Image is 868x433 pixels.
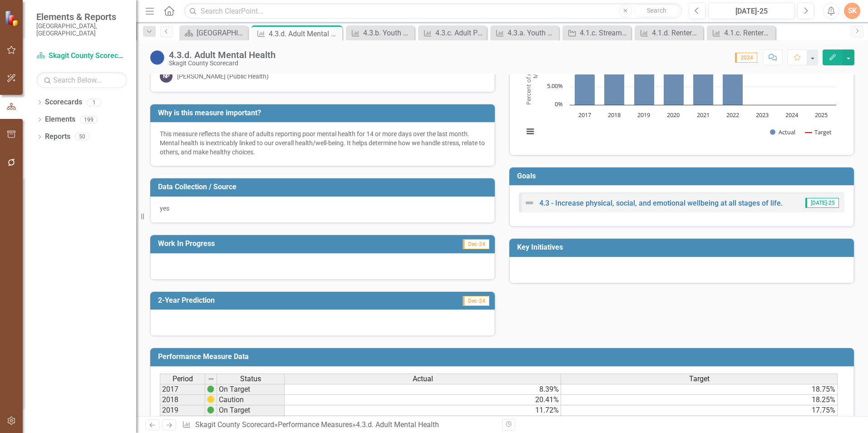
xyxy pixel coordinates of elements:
[45,114,75,125] a: Elements
[160,204,485,213] div: yes
[158,296,381,305] h3: 2-Year Prediction
[693,60,714,105] path: 2021, 12.27. Actual.
[217,405,285,416] td: On Target
[150,50,164,65] img: No Information
[664,64,684,105] path: 2020, 11.1. Actual.
[770,128,795,136] button: Show Actual
[608,111,621,119] text: 2018
[182,420,495,430] div: » »
[217,416,285,426] td: On Target
[173,375,193,383] span: Period
[356,420,439,429] div: 4.3.d. Adult Mental Health
[735,53,757,63] span: 2024
[555,100,563,108] text: 0%
[160,395,205,405] td: 2018
[207,375,215,383] img: 8DAGhfEEPCf229AAAAAElFTkSuQmCC
[158,183,490,191] h3: Data Collection / Source
[578,111,591,119] text: 2017
[160,384,205,395] td: 2017
[785,111,799,119] text: 2024
[75,133,89,141] div: 50
[285,416,561,426] td: 11.10%
[524,125,537,138] button: View chart menu, Chart
[689,375,710,383] span: Target
[709,27,773,39] a: 4.1.c. Renters paying 30%+ of income on shelter
[158,109,490,117] h3: Why is this measure important?
[634,62,655,105] path: 2019, 11.72. Actual.
[158,240,381,248] h3: Work In Progress
[805,198,839,208] span: [DATE]-25
[463,296,489,306] span: Dec-24
[160,416,205,426] td: 2020
[285,395,561,405] td: 20.41%
[517,172,849,180] h3: Goals
[634,5,680,17] button: Search
[413,375,433,383] span: Actual
[348,27,412,39] a: 4.3.b. Youth Physical Activity
[517,243,849,251] h3: Key Initiatives
[580,27,629,39] div: 4.1.c. Streamline Residential Building Permit Process
[87,98,101,106] div: 1
[805,128,832,136] button: Show Target
[637,111,650,119] text: 2019
[207,406,214,413] img: lAAAAAElFTkSuQmCC
[285,405,561,416] td: 11.72%
[217,395,285,405] td: Caution
[524,14,539,105] text: Percent of Adults- Reporting Poor Mental Health
[726,111,739,119] text: 2022
[463,239,489,249] span: Dec-24
[561,416,838,426] td: 17.25%
[575,74,595,105] path: 2017, 8.39. Actual.
[197,27,246,39] div: [GEOGRAPHIC_DATA] Page
[561,405,838,416] td: 17.75%
[524,197,535,208] img: Not Defined
[637,27,701,39] a: 4.1.d. Renters paying 50%+ of income on shelter
[647,7,666,14] span: Search
[278,420,352,429] a: Performance Measures
[269,28,340,39] div: 4.3.d. Adult Mental Health
[708,3,795,19] button: [DATE]-25
[177,72,269,81] div: [PERSON_NAME] (Public Health)
[36,72,127,88] input: Search Below...
[182,27,246,39] a: [GEOGRAPHIC_DATA] Page
[285,384,561,395] td: 8.39%
[80,116,98,123] div: 199
[160,70,173,83] div: NP
[160,405,205,416] td: 2019
[36,22,127,37] small: [GEOGRAPHIC_DATA], [GEOGRAPHIC_DATA]
[756,111,769,119] text: 2023
[160,129,485,157] div: This measure reflects the share of adults reporting poor mental health for 14 or more days over t...
[724,27,773,39] div: 4.1.c. Renters paying 30%+ of income on shelter
[36,51,127,61] a: Skagit County Scorecard
[5,10,20,26] img: ClearPoint Strategy
[547,82,563,90] text: 5.00%
[539,199,783,207] a: 4.3 - Increase physical, social, and emotional wellbeing at all stages of life.
[207,385,214,393] img: lAAAAAElFTkSuQmCC
[711,6,792,17] div: [DATE]-25
[815,111,828,119] text: 2025
[493,27,557,39] a: 4.3.a. Youth Mental Health
[561,384,838,395] td: 18.75%
[36,11,127,22] span: Elements & Reports
[420,27,484,39] a: 4.3.c. Adult Physical Activity
[45,97,82,108] a: Scorecards
[217,384,285,395] td: On Target
[561,395,838,405] td: 18.25%
[844,3,860,19] button: SK
[519,10,841,146] svg: Interactive chart
[45,132,70,142] a: Reports
[169,50,276,60] div: 4.3.d. Adult Mental Health
[195,420,274,429] a: Skagit County Scorecard
[184,3,682,19] input: Search ClearPoint...
[240,375,261,383] span: Status
[158,353,849,361] h3: Performance Measure Data
[723,46,743,105] path: 2022, 16.25. Actual.
[363,27,412,39] div: 4.3.b. Youth Physical Activity
[169,60,276,67] div: Skagit County Scorecard
[652,27,701,39] div: 4.1.d. Renters paying 50%+ of income on shelter
[697,111,710,119] text: 2021
[519,10,844,146] div: Chart. Highcharts interactive chart.
[565,27,629,39] a: 4.1.c. Streamline Residential Building Permit Process
[508,27,557,39] div: 4.3.a. Youth Mental Health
